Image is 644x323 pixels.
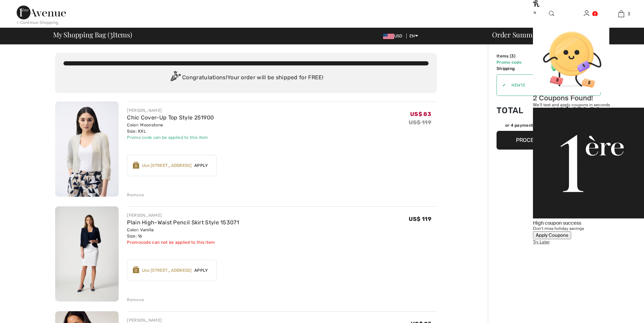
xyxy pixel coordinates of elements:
img: Congratulation2.svg [168,71,182,85]
span: My Shopping Bag ( Items) [53,31,132,38]
div: Use [STREET_ADDRESS] [142,162,192,169]
img: My Bag [618,10,624,18]
td: Free [534,65,601,72]
span: US$ 119 [409,216,431,222]
a: Plain High-Waist Pencil Skirt Style 153071 [127,219,239,226]
div: [PERSON_NAME] [127,107,214,114]
img: My Info [584,10,590,18]
span: Apply [192,162,211,169]
div: Promocode can not be applied to this item [127,239,239,245]
div: or 4 payments of with [505,122,601,128]
div: Congratulations! Your order will be shipped for FREE! [63,71,429,85]
div: Promo code can be applied to this item [127,134,214,141]
img: Reward-Logo.svg [133,266,139,273]
td: US$ 297.00 [534,53,601,59]
div: [PERSON_NAME] [569,20,603,27]
div: ✔ [497,82,506,88]
span: USD [383,34,405,38]
span: EN [409,34,418,38]
div: Color: Moonstone Size: XXL [127,122,214,134]
span: 3 [110,29,113,38]
td: US$ 270.30 [534,99,601,122]
div: < Continue Shopping [17,19,59,26]
td: US$ -26.70 [534,59,601,65]
a: 3 [604,10,638,18]
td: Promo code [497,59,534,65]
img: Sezzle [570,122,595,128]
span: Apply [192,267,211,273]
span: 3 [511,54,514,59]
span: US$ 67.58 [541,123,561,128]
td: Total [497,99,534,122]
div: or 4 payments ofUS$ 67.58withSezzle Click to learn more about Sezzle [497,122,601,131]
img: Plain High-Waist Pencil Skirt Style 153071 [55,206,119,302]
span: US$ 83 [410,111,431,117]
button: Proceed to Summary [497,131,601,150]
div: [PERSON_NAME] [127,212,239,218]
img: Reward-Logo.svg [133,162,139,169]
s: US$ 119 [409,119,431,126]
img: search the website [549,10,555,18]
div: Remove [127,192,144,198]
img: Chic Cover-Up Top Style 251900 [55,101,119,197]
a: Chic Cover-Up Top Style 251900 [127,114,214,121]
span: Proceed to Summary [516,137,578,143]
input: Promo code [506,75,577,96]
td: Shipping [497,65,534,72]
div: Order Summary [484,31,640,38]
td: Items ( ) [497,53,534,59]
span: 3 [628,11,630,17]
div: Remove [127,297,144,303]
div: Use [STREET_ADDRESS] [142,267,192,273]
img: 1ère Avenue [17,6,66,19]
a: Sign In [584,10,590,17]
img: US Dollar [383,34,394,39]
span: Remove [577,82,595,88]
div: Color: Vanilla Size: 16 [127,227,239,239]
